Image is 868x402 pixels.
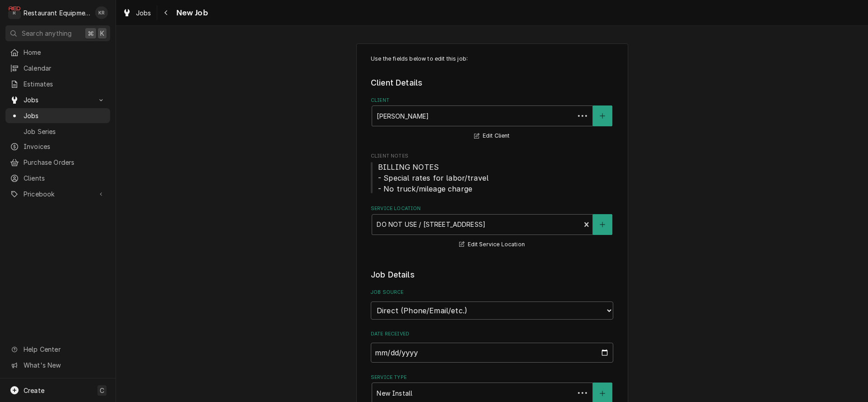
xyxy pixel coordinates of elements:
a: Jobs [119,5,155,20]
span: Clients [24,173,106,183]
div: Service Location [371,205,613,250]
p: Use the fields below to edit this job: [371,55,613,63]
div: Client [371,97,613,142]
span: Client Notes [371,153,613,160]
span: Home [24,48,106,57]
input: yyyy-mm-dd [371,343,613,363]
div: Kelli Robinette's Avatar [95,6,108,19]
a: Estimates [5,77,110,91]
span: Client Notes [371,162,613,194]
label: Date Received [371,330,613,338]
span: What's New [24,360,105,370]
label: Service Type [371,374,613,381]
div: Job Source [371,289,613,319]
legend: Job Details [371,269,613,281]
button: Edit Client [473,130,511,142]
svg: Create New Client [600,113,605,119]
a: Go to Jobs [5,92,110,107]
span: Jobs [24,111,106,120]
a: Invoices [5,139,110,154]
a: Home [5,45,110,60]
span: Invoices [24,142,106,151]
button: Navigate back [159,5,174,20]
a: Purchase Orders [5,155,110,170]
span: ⌘ [87,29,94,38]
span: C [100,386,104,395]
span: Search anything [22,29,72,38]
span: Job Series [24,127,106,136]
span: Purchase Orders [24,158,106,167]
span: K [100,29,104,38]
div: R [8,6,21,19]
svg: Create New Service [600,390,605,397]
span: Jobs [24,95,92,105]
a: Calendar [5,61,110,76]
div: Date Received [371,330,613,363]
span: BILLING NOTES - Special rates for labor/travel - No truck/mileage charge [378,163,489,193]
a: Job Series [5,124,110,139]
span: Estimates [24,79,106,89]
div: Restaurant Equipment Diagnostics's Avatar [8,6,21,19]
span: Create [24,387,44,394]
svg: Create New Location [600,221,605,228]
label: Client [371,97,613,104]
div: Client Notes [371,153,613,194]
button: Search anything⌘K [5,25,110,41]
span: Calendar [24,63,106,73]
button: Create New Client [593,105,612,126]
label: Job Source [371,289,613,296]
button: Create New Location [593,214,612,235]
span: Jobs [136,8,151,18]
a: Go to What's New [5,358,110,373]
span: Help Center [24,345,105,354]
div: KR [95,6,108,19]
a: Jobs [5,108,110,123]
a: Clients [5,171,110,186]
span: New Job [174,7,208,19]
button: Edit Service Location [458,239,526,250]
a: Go to Pricebook [5,187,110,201]
span: Pricebook [24,189,92,199]
div: Restaurant Equipment Diagnostics [24,8,90,18]
label: Service Location [371,205,613,212]
legend: Client Details [371,77,613,89]
a: Go to Help Center [5,342,110,357]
